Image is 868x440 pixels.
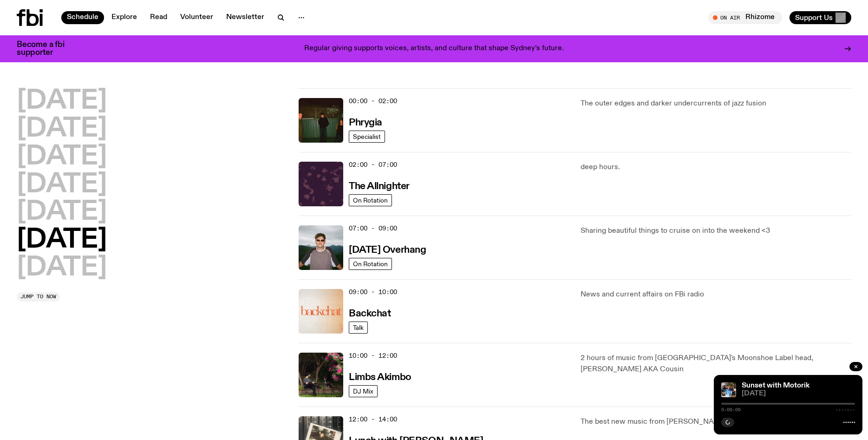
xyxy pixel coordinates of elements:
[349,245,426,255] h3: [DATE] Overhang
[790,11,851,24] button: Support Us
[349,194,392,206] a: On Rotation
[61,11,104,24] a: Schedule
[349,351,397,360] span: 10:00 - 12:00
[106,11,143,24] a: Explore
[17,116,107,142] button: [DATE]
[581,225,851,236] p: Sharing beautiful things to cruise on into the weekend <3
[304,45,564,53] p: Regular giving supports voices, artists, and culture that shape Sydney’s future.
[17,227,107,253] button: [DATE]
[175,11,219,24] a: Volunteer
[349,288,397,296] span: 09:00 - 10:00
[349,131,385,143] a: Specialist
[349,116,382,128] a: Phrygia
[349,307,391,319] a: Backchat
[17,199,107,225] button: [DATE]
[299,225,343,270] img: Harrie Hastings stands in front of cloud-covered sky and rolling hills. He's wearing sunglasses a...
[353,387,373,394] span: DJ Mix
[349,160,397,169] span: 02:00 - 07:00
[581,289,851,300] p: News and current affairs on FBi radio
[742,382,809,389] a: Sunset with Motorik
[299,353,343,397] img: Jackson sits at an outdoor table, legs crossed and gazing at a black and brown dog also sitting a...
[349,97,397,105] span: 00:00 - 02:00
[17,255,107,281] button: [DATE]
[581,416,851,427] p: The best new music from [PERSON_NAME], aus + beyond!
[349,118,382,128] h3: Phrygia
[721,382,736,397] img: Andrew, Reenie, and Pat stand in a row, smiling at the camera, in dappled light with a vine leafe...
[221,11,270,24] a: Newsletter
[20,294,56,299] span: Jump to now
[349,180,410,191] a: The Allnighter
[742,390,855,397] span: [DATE]
[299,98,343,143] img: A greeny-grainy film photo of Bela, John and Bindi at night. They are standing in a backyard on g...
[349,415,397,424] span: 12:00 - 14:00
[349,224,397,233] span: 07:00 - 09:00
[795,13,833,22] span: Support Us
[349,373,411,382] h3: Limbs Akimbo
[353,260,388,267] span: On Rotation
[708,11,782,24] button: On AirRhizome
[349,371,411,382] a: Limbs Akimbo
[581,353,851,375] p: 2 hours of music from [GEOGRAPHIC_DATA]'s Moonshoe Label head, [PERSON_NAME] AKA Cousin
[17,41,76,57] h3: Become a fbi supporter
[349,182,410,191] h3: The Allnighter
[17,292,60,302] button: Jump to now
[349,385,378,397] a: DJ Mix
[17,88,107,114] button: [DATE]
[349,322,368,334] a: Talk
[349,258,392,270] a: On Rotation
[17,172,107,198] button: [DATE]
[349,309,391,319] h3: Backchat
[144,11,173,24] a: Read
[581,162,851,173] p: deep hours.
[353,133,381,140] span: Specialist
[349,243,426,255] a: [DATE] Overhang
[835,407,855,412] span: -:--:--
[353,197,388,204] span: On Rotation
[353,324,364,331] span: Talk
[581,98,851,109] p: The outer edges and darker undercurrents of jazz fusion
[721,407,741,412] span: 0:00:00
[17,144,107,170] button: [DATE]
